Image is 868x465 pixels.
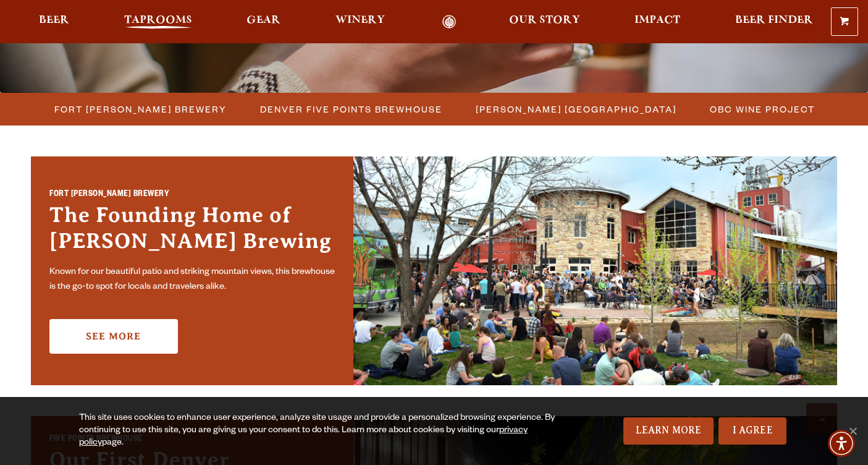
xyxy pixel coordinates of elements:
h2: Fort [PERSON_NAME] Brewery [49,189,335,203]
span: OBC Wine Project [710,100,815,118]
h3: The Founding Home of [PERSON_NAME] Brewing [49,202,335,260]
a: I Agree [718,417,786,445]
a: [PERSON_NAME] [GEOGRAPHIC_DATA] [468,100,683,118]
div: Accessibility Menu [828,430,855,457]
a: Beer Finder [727,15,821,29]
span: Beer Finder [735,15,813,25]
a: OBC Wine Project [702,100,821,118]
a: Taprooms [116,15,200,29]
span: Fort [PERSON_NAME] Brewery [54,100,227,118]
p: Known for our beautiful patio and striking mountain views, this brewhouse is the go-to spot for l... [49,265,335,295]
a: Learn More [623,417,714,445]
a: Impact [626,15,688,29]
a: Denver Five Points Brewhouse [253,100,449,118]
span: Gear [246,15,280,25]
span: Taprooms [124,15,192,25]
a: Our Story [501,15,588,29]
span: [PERSON_NAME] [GEOGRAPHIC_DATA] [476,100,676,118]
span: Denver Five Points Brewhouse [260,100,442,118]
span: Beer [39,15,69,25]
img: Fort Collins Brewery & Taproom' [353,156,837,385]
a: Beer [31,15,77,29]
span: Our Story [509,15,580,25]
a: Winery [327,15,393,29]
a: See More [49,319,178,354]
a: Fort [PERSON_NAME] Brewery [47,100,233,118]
span: Winery [335,15,385,25]
span: Impact [634,15,680,25]
a: privacy policy [79,426,528,448]
a: Odell Home [426,15,472,29]
div: This site uses cookies to enhance user experience, analyze site usage and provide a personalized ... [79,412,563,450]
a: Gear [238,15,289,29]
